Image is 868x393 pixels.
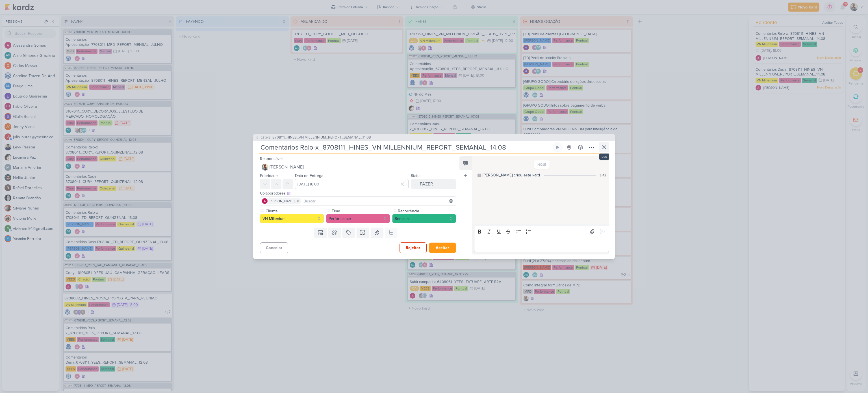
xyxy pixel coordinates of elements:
[411,173,422,178] label: Status
[260,242,288,253] button: Cancelar
[255,135,371,141] button: CT1345 8708111_HINES_VN MILLENNIUM_REPORT_SEMANAL_14.08
[429,243,456,253] button: Aceitar
[420,181,433,187] div: FAZER
[392,214,456,223] button: Semanal
[400,242,427,253] button: Rejeitar
[260,214,324,223] button: VN Millenium
[260,162,456,172] button: [PERSON_NAME]
[260,156,283,161] label: Responsável
[295,179,409,189] input: Select a date
[474,226,609,237] div: Editor toolbar
[262,198,268,204] img: Alessandra Gomes
[483,172,540,178] div: [PERSON_NAME] criou este kard
[272,135,371,141] span: 8708111_HINES_VN MILLENNIUM_REPORT_SEMANAL_14.08
[302,198,455,204] input: Buscar
[260,173,278,178] label: Prioridade
[397,208,456,214] label: Recorrência
[474,237,609,252] div: Editor editing area: main
[269,198,294,204] span: [PERSON_NAME]
[295,173,323,178] label: Data de Entrega
[411,179,456,189] button: FAZER
[259,142,552,152] input: Kard Sem Título
[600,173,606,178] div: 8:42
[265,208,324,214] label: Cliente
[260,190,456,196] div: Colaboradores
[260,135,271,140] span: CT1345
[555,145,560,150] div: Ligar relógio
[262,164,268,170] img: Iara Santos
[270,164,304,170] span: [PERSON_NAME]
[326,214,390,223] button: Performance
[331,208,390,214] label: Time
[599,154,609,160] div: esc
